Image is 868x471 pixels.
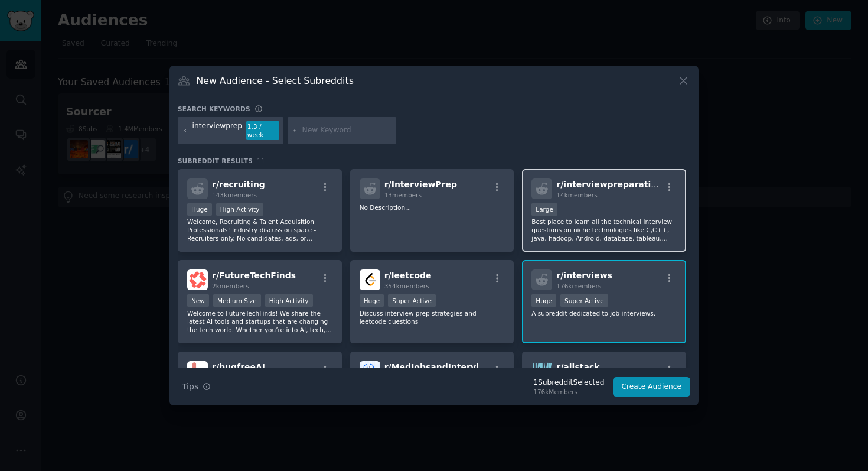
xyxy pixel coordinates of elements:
[384,271,432,280] span: r/ leetcode
[533,378,604,388] div: 1 Subreddit Selected
[384,282,429,290] span: 354k members
[360,203,505,212] p: No Description...
[556,180,667,189] span: r/ interviewpreparations
[531,203,557,216] div: Large
[531,309,677,317] p: A subreddit dedicated to job interviews.
[560,294,608,307] div: Super Active
[187,361,208,382] img: bugfreeAI
[212,271,296,280] span: r/ FutureTechFinds
[384,191,422,199] span: 13 members
[246,121,279,140] div: 1.3 / week
[182,381,198,393] span: Tips
[192,121,243,140] div: interviewprep
[187,203,212,216] div: Huge
[187,309,332,334] p: Welcome to FutureTechFinds! We share the latest AI tools and startups that are changing the tech ...
[178,376,215,397] button: Tips
[556,271,612,280] span: r/ interviews
[197,74,354,87] h3: New Audience - Select Subreddits
[212,180,265,189] span: r/ recruiting
[360,361,380,382] img: MedJobsandInterviews
[212,362,265,372] span: r/ bugfreeAI
[178,157,253,165] span: Subreddit Results
[531,217,677,242] p: Best place to learn all the technical interview questions on niche technologies like C,C++, java,...
[384,180,457,189] span: r/ InterviewPrep
[212,282,249,290] span: 2k members
[187,294,209,307] div: New
[257,157,265,164] span: 11
[212,191,257,199] span: 143k members
[556,362,599,372] span: r/ aiistack
[531,361,552,382] img: aiistack
[360,309,505,326] p: Discuss interview prep strategies and leetcode questions
[533,388,604,396] div: 176k Members
[556,282,601,290] span: 176k members
[388,294,436,307] div: Super Active
[360,294,384,307] div: Huge
[187,269,208,290] img: FutureTechFinds
[302,125,392,136] input: New Keyword
[556,191,597,199] span: 14k members
[384,362,497,372] span: r/ MedJobsandInterviews
[360,269,380,290] img: leetcode
[187,217,332,242] p: Welcome, Recruiting & Talent Acquisition Professionals! Industry discussion space - Recruiters on...
[613,377,691,397] button: Create Audience
[178,105,250,113] h3: Search keywords
[531,294,556,307] div: Huge
[213,294,261,307] div: Medium Size
[265,294,313,307] div: High Activity
[216,203,264,216] div: High Activity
